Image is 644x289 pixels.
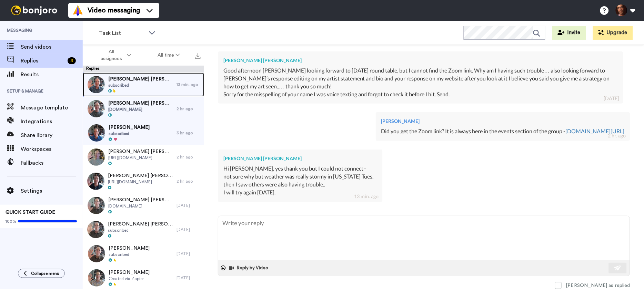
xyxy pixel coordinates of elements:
[177,130,201,136] div: 3 hr. ago
[83,145,204,169] a: [PERSON_NAME] [PERSON_NAME][URL][DOMAIN_NAME]2 hr. ago
[608,132,626,139] div: 2 hr. ago
[354,193,379,200] div: 13 min. ago
[229,263,271,273] button: Reply by Video
[21,43,83,51] span: Send videos
[177,154,201,160] div: 2 hr. ago
[83,242,204,266] a: [PERSON_NAME]subscribed[DATE]
[177,275,201,281] div: [DATE]
[109,252,150,257] span: subscribed
[88,76,105,93] img: 092ef917-5938-4f8b-acc6-a60a68ebee9f-thumb.jpg
[109,269,150,276] span: [PERSON_NAME]
[6,210,55,215] span: QUICK START GUIDE
[177,82,201,87] div: 13 min. ago
[88,100,105,117] img: 4eab9060-b8c5-4cf5-af74-cd0644a09bbe-thumb.jpg
[381,118,625,125] div: [PERSON_NAME]
[83,66,204,73] div: Replies
[223,67,618,90] div: Good afternoon [PERSON_NAME] looking forward to [DATE] round table, but I cannot find the Zoom li...
[8,6,60,15] img: bj-logo-header-white.svg
[108,76,173,83] span: [PERSON_NAME] [PERSON_NAME]
[381,127,625,135] div: Did you get the Zoom link? It is always here in the events section of the group -
[18,269,65,278] button: Collapse menu
[21,57,65,65] span: Replies
[108,179,173,185] span: [URL][DOMAIN_NAME]
[604,95,619,102] div: [DATE]
[31,271,59,276] span: Collapse menu
[21,70,83,79] span: Results
[83,169,204,193] a: [PERSON_NAME] [PERSON_NAME] [PERSON_NAME][URL][DOMAIN_NAME]2 hr. ago
[87,221,104,238] img: c7bf977e-81de-4487-a088-c2de5fefc08c-thumb.jpg
[109,131,150,136] span: subscribed
[108,172,173,179] span: [PERSON_NAME] [PERSON_NAME] [PERSON_NAME]
[144,49,193,61] button: All time
[108,107,173,112] span: [DOMAIN_NAME]
[6,219,16,224] span: 100%
[223,155,377,162] div: [PERSON_NAME] [PERSON_NAME]
[108,228,173,233] span: subscribed
[87,173,104,190] img: a8aa6878-fc6e-4779-b308-3e1c61a7dcd7-thumb.jpg
[223,57,618,64] div: [PERSON_NAME] [PERSON_NAME]
[108,148,173,155] span: [PERSON_NAME] [PERSON_NAME]
[83,73,204,97] a: [PERSON_NAME] [PERSON_NAME]subscribed13 min. ago
[108,155,173,161] span: [URL][DOMAIN_NAME]
[177,106,201,112] div: 2 hr. ago
[88,148,105,166] img: 6ac6fead-f45a-453a-8c74-54e0ce6a5df1-thumb.jpg
[593,26,633,40] button: Upgrade
[98,48,125,62] span: All assignees
[21,159,83,167] span: Fallbacks
[223,165,377,196] div: Hi [PERSON_NAME], yes thank you but I could not connect - not sure why but weather was really sto...
[21,117,83,126] span: Integrations
[109,245,150,252] span: [PERSON_NAME]
[566,128,625,134] a: [DOMAIN_NAME][URL]
[195,53,201,59] img: export.svg
[108,100,173,107] span: [PERSON_NAME] [PERSON_NAME]
[223,90,618,98] div: Sorry for the misspelling of your name I was voice texting and forgot to check it before I hit. S...
[21,187,83,195] span: Settings
[88,124,105,142] img: 9ec04a8e-47e0-4a50-a31a-95248b0e8b86-thumb.jpg
[88,197,105,214] img: 8bb15cec-99fb-4bbf-893a-fde908d96daa-thumb.jpg
[108,83,173,88] span: subscribed
[108,221,173,228] span: [PERSON_NAME] [PERSON_NAME] [PERSON_NAME]
[68,57,76,64] div: 3
[177,203,201,208] div: [DATE]
[614,265,622,271] img: send-white.svg
[83,193,204,218] a: [PERSON_NAME] [PERSON_NAME][DOMAIN_NAME][DATE]
[88,6,140,15] span: Video messaging
[177,251,201,257] div: [DATE]
[109,124,150,131] span: [PERSON_NAME]
[21,104,83,112] span: Message template
[99,29,145,37] span: Task List
[88,245,105,262] img: b12e1094-41d6-4801-8376-efac3f3ff606-thumb.jpg
[84,46,144,65] button: All assignees
[109,276,150,281] span: Created via Zapier
[552,26,586,40] button: Invite
[21,131,83,139] span: Share library
[177,179,201,184] div: 2 hr. ago
[21,145,83,153] span: Workspaces
[193,50,203,60] button: Export all results that match these filters now.
[88,269,105,287] img: 66d7def6-17e0-4b46-a3ad-2e9924fd71f7-thumb.jpg
[83,97,204,121] a: [PERSON_NAME] [PERSON_NAME][DOMAIN_NAME]2 hr. ago
[566,282,630,289] div: [PERSON_NAME] as replied
[108,203,173,209] span: [DOMAIN_NAME]
[83,218,204,242] a: [PERSON_NAME] [PERSON_NAME] [PERSON_NAME]subscribed[DATE]
[83,121,204,145] a: [PERSON_NAME]subscribed3 hr. ago
[72,5,83,16] img: vm-color.svg
[177,227,201,232] div: [DATE]
[108,196,173,203] span: [PERSON_NAME] [PERSON_NAME]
